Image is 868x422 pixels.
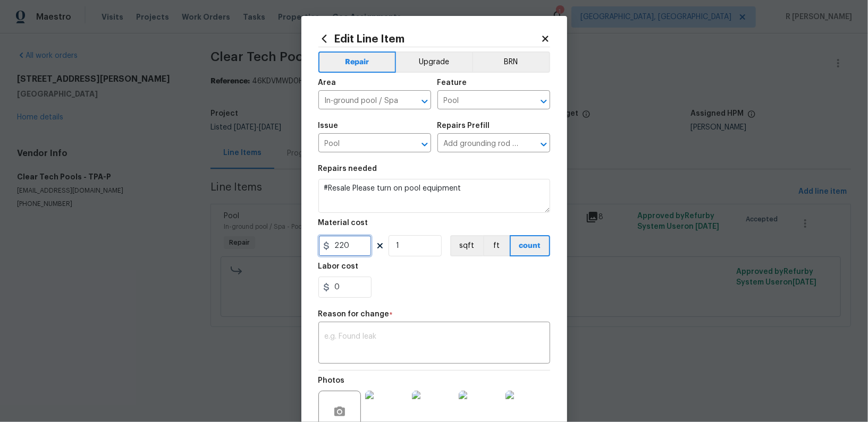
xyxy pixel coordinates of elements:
[396,51,472,73] button: Upgrade
[318,179,550,213] textarea: #Resale Please turn on pool equipment
[318,219,368,227] h5: Material cost
[536,137,551,152] button: Open
[318,165,377,173] h5: Repairs needed
[318,311,390,318] h5: Reason for change
[483,235,510,256] button: ft
[318,33,541,45] h2: Edit Line Item
[450,235,483,256] button: sqft
[437,122,490,130] h5: Repairs Prefill
[472,51,550,73] button: BRN
[318,122,339,130] h5: Issue
[318,263,359,270] h5: Labor cost
[318,377,345,384] h5: Photos
[437,79,467,87] h5: Feature
[536,94,551,109] button: Open
[510,235,550,256] button: count
[417,137,432,152] button: Open
[318,79,336,87] h5: Area
[417,94,432,109] button: Open
[318,51,397,73] button: Repair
